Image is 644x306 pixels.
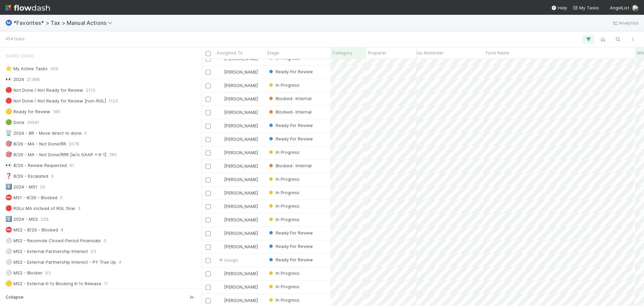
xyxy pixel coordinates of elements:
[268,109,312,115] span: Blocked- Internal
[218,163,223,169] img: avatar_711f55b7-5a46-40da-996f-bc93b6b86381.png
[218,177,223,182] img: avatar_d45d11ee-0024-4901-936f-9df0a9cc3b4e.png
[268,216,300,223] div: In Progress
[268,136,313,141] span: Ready For Review
[5,119,12,125] span: 🟢
[268,162,312,169] div: Blocked- Internal
[5,64,48,73] div: My Active Tasks
[78,204,80,213] span: 3
[206,164,211,169] input: Toggle Row Selected
[5,193,57,202] div: MS1 - 8/29 - Blocked
[60,193,63,202] span: 0
[217,122,258,129] div: [PERSON_NAME]
[268,284,300,289] span: In Progress
[551,4,567,11] div: Help
[5,108,12,114] span: 🟡
[5,161,67,170] div: 8/29 - Review Requested
[91,247,96,256] span: 23
[5,280,12,286] span: 🟡
[268,163,312,168] span: Blocked- Internal
[217,297,258,304] div: [PERSON_NAME]
[5,151,12,157] span: 🎯
[5,129,82,137] div: 2024 - BR - Move direct to done
[5,194,12,200] span: ⛔
[217,283,258,290] div: [PERSON_NAME]
[41,215,49,223] span: 228
[5,184,12,189] span: 1️⃣
[268,149,300,156] div: In Progress
[368,49,386,56] span: Preparer
[268,244,313,249] span: Ready For Review
[217,257,238,263] span: Assign
[5,162,12,168] span: 👀
[218,230,223,236] img: avatar_711f55b7-5a46-40da-996f-bc93b6b86381.png
[268,217,300,222] span: In Progress
[224,83,258,88] span: [PERSON_NAME]
[573,5,599,10] span: My Tasks
[268,257,313,262] span: Ready For Review
[5,183,37,191] div: 2024 - MS1
[5,205,12,211] span: 🔴
[5,49,34,62] span: Saved Views
[217,69,258,75] div: [PERSON_NAME]
[5,75,24,84] div: 2024
[218,110,223,115] img: avatar_66854b90-094e-431f-b713-6ac88429a2b8.png
[217,95,258,102] div: [PERSON_NAME]
[409,49,444,56] span: Status Reminder
[268,176,300,182] span: In Progress
[217,216,258,223] div: [PERSON_NAME]
[206,285,211,290] input: Toggle Row Selected
[206,97,211,102] input: Toggle Row Selected
[217,149,258,156] div: [PERSON_NAME]
[27,75,40,84] span: 21388
[218,69,223,75] img: avatar_d45d11ee-0024-4901-936f-9df0a9cc3b4e.png
[206,245,211,250] input: Toggle Row Selected
[268,96,312,101] span: Blocked- Internal
[206,110,211,115] input: Toggle Row Selected
[332,49,352,56] span: Category
[206,150,211,156] input: Toggle Row Selected
[218,217,223,222] img: avatar_711f55b7-5a46-40da-996f-bc93b6b86381.png
[119,258,121,266] span: 4
[218,204,223,209] img: avatar_711f55b7-5a46-40da-996f-bc93b6b86381.png
[86,86,95,94] span: 2112
[610,5,629,10] span: AngelList
[218,190,223,195] img: avatar_d45d11ee-0024-4901-936f-9df0a9cc3b4e.png
[104,279,108,288] span: 11
[206,51,211,56] input: Toggle All Rows Selected
[224,136,258,142] span: [PERSON_NAME]
[224,244,258,249] span: [PERSON_NAME]
[206,137,211,142] input: Toggle Row Selected
[51,172,54,180] span: 9
[5,215,38,223] div: 2024 - MS2
[224,217,258,222] span: [PERSON_NAME]
[5,150,106,159] div: 8/29 - MA - Not Done/RRR [w/o GAAP + K-1]
[218,244,223,249] img: avatar_711f55b7-5a46-40da-996f-bc93b6b86381.png
[268,203,300,209] span: In Progress
[5,20,12,26] span: Ⓜ️
[206,83,211,88] input: Toggle Row Selected
[206,231,211,236] input: Toggle Row Selected
[109,150,117,159] span: 785
[5,172,48,180] div: 8/29 - Escalated
[268,190,300,195] span: In Progress
[6,294,23,300] span: Collapse
[268,270,300,276] div: In Progress
[206,204,211,209] input: Toggle Row Selected
[217,109,258,116] div: [PERSON_NAME]
[268,189,300,196] div: In Progress
[224,163,258,169] span: [PERSON_NAME]
[224,271,258,276] span: [PERSON_NAME]
[268,230,313,235] span: Ready For Review
[217,82,258,89] div: [PERSON_NAME]
[224,204,258,209] span: [PERSON_NAME]
[267,49,279,56] span: Stage
[5,118,24,127] div: Done
[486,49,509,56] span: Fund Name
[218,150,223,155] img: avatar_e41e7ae5-e7d9-4d8d-9f56-31b0d7a2f4fd.png
[612,19,639,27] a: Analytics
[5,248,12,254] span: ⚪
[84,129,87,137] span: 0
[268,203,300,209] div: In Progress
[224,190,258,195] span: [PERSON_NAME]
